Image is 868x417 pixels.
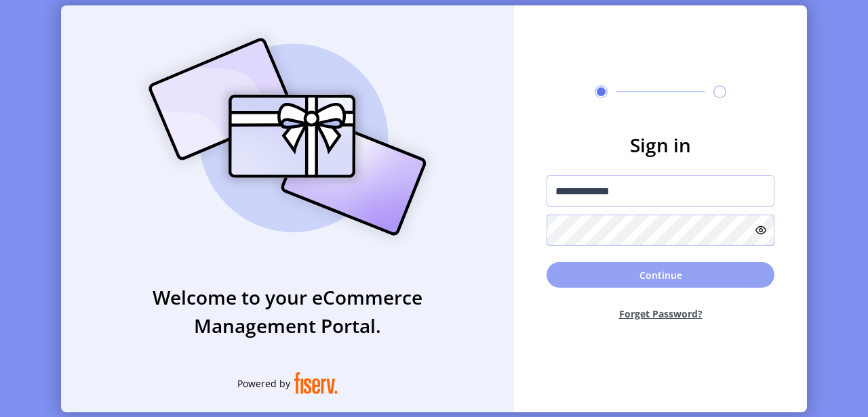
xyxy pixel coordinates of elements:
[237,376,290,391] span: Powered by
[547,131,774,159] h3: Sign in
[61,283,514,340] h3: Welcome to your eCommerce Management Portal.
[547,262,774,288] button: Continue
[547,296,774,332] button: Forget Password?
[128,23,447,250] img: card_Illustration.svg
